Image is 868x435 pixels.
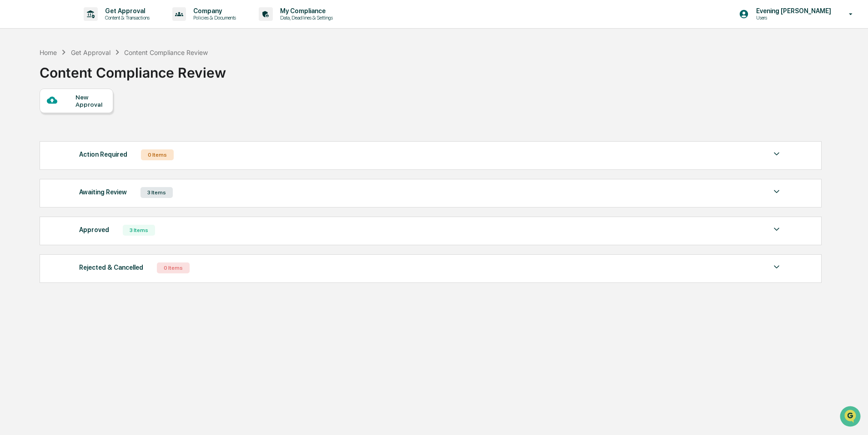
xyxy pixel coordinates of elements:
[9,19,166,34] p: How can we help?
[75,94,106,108] div: New Approval
[18,132,57,141] span: Data Lookup
[123,225,155,236] div: 3 Items
[771,186,782,197] img: caret
[75,114,113,124] span: Attestations
[31,79,115,86] div: We're available if you need us!
[40,49,57,56] div: Home
[9,69,25,86] img: 1746055101610-c473b297-6a78-478c-a979-82029cc54cd1
[31,69,149,79] div: Start new chat
[66,115,73,123] div: 🗄️
[186,7,241,15] p: Company
[186,15,241,21] p: Policies & Documents
[749,7,836,15] p: Evening [PERSON_NAME]
[9,133,16,140] div: 🔎
[5,128,61,144] a: 🔎Data Lookup
[64,153,110,161] a: Powered byPylon
[140,187,173,198] div: 3 Items
[90,154,110,161] span: Pylon
[5,111,62,127] a: 🖐️Preclearance
[771,148,782,159] img: caret
[749,15,836,21] p: Users
[155,72,166,83] button: Start new chat
[157,262,190,273] div: 0 Items
[141,149,174,160] div: 0 Items
[22,9,65,20] img: logo
[98,15,154,21] p: Content & Transactions
[273,15,337,21] p: Data, Deadlines & Settings
[79,224,109,236] div: Approved
[124,49,208,56] div: Content Compliance Review
[40,57,226,81] div: Content Compliance Review
[62,111,116,127] a: 🗄️Attestations
[79,148,127,160] div: Action Required
[79,186,127,198] div: Awaiting Review
[79,262,143,273] div: Rejected & Cancelled
[71,49,110,56] div: Get Approval
[771,262,782,272] img: caret
[771,224,782,235] img: caret
[273,7,337,15] p: My Compliance
[18,114,59,124] span: Preclearance
[839,405,863,430] iframe: Open customer support
[9,115,16,123] div: 🖐️
[98,7,154,15] p: Get Approval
